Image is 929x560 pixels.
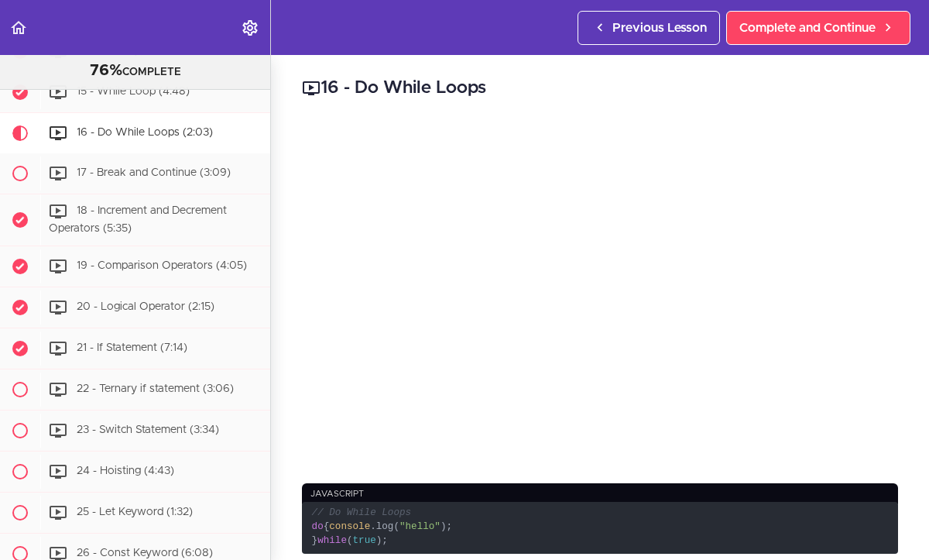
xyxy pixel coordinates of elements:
span: Previous Lesson [612,19,707,37]
span: // Do While Loops [312,507,411,518]
span: 21 - If Statement (7:14) [77,342,187,353]
span: 19 - Comparison Operators (4:05) [77,260,247,271]
span: 18 - Increment and Decrement Operators (5:35) [49,206,227,235]
span: 15 - While Loop (4:48) [77,87,190,98]
svg: Settings Menu [241,19,259,37]
span: while [317,535,347,546]
span: do [312,521,324,532]
span: 26 - Const Keyword (6:08) [77,548,213,558]
h2: 16 - Do While Loops [302,75,898,101]
div: javascript [302,483,898,504]
code: { .log( ); } ( ); [302,502,898,554]
span: 16 - Do While Loops (2:03) [77,128,213,139]
span: 76% [90,63,122,78]
span: console [329,521,370,532]
a: Previous Lesson [578,11,720,45]
iframe: Video Player [302,125,898,460]
span: 23 - Switch Statement (3:34) [77,424,219,435]
span: 20 - Logical Operator (2:15) [77,301,214,312]
svg: Back to course curriculum [9,19,28,37]
span: 17 - Break and Continue (3:09) [77,168,231,179]
span: 25 - Let Keyword (1:32) [77,507,193,517]
span: true [353,535,376,546]
div: COMPLETE [19,61,251,81]
a: Complete and Continue [726,11,910,45]
span: 24 - Hoisting (4:43) [77,466,174,476]
span: "hello" [399,521,441,532]
span: Complete and Continue [739,19,876,37]
span: 22 - Ternary if statement (3:06) [77,383,234,394]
